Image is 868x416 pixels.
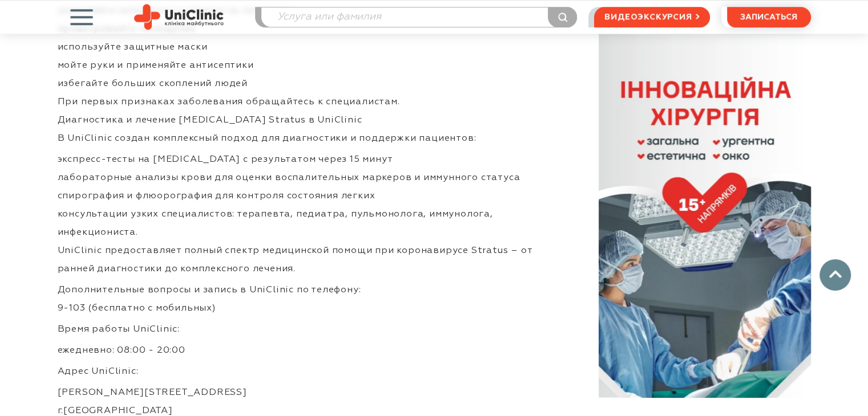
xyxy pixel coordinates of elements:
p: укрепляйте иммунитет и следите за питанием проветривайте помещение используйте защитные маски мой... [58,2,554,148]
input: Услуга или фамилия [261,7,577,27]
span: видеоэкскурсия [604,7,692,27]
p: Время работы UniClinic: [58,320,554,338]
p: ежедневно: 08:00 - 20:00 [58,341,554,360]
button: записаться [727,7,811,27]
p: Дополнительные вопросы и запись в UniClinic по телефону: 9-103 (бесплатно с мобильных) [58,281,554,317]
img: Site [134,4,224,30]
a: видеоэкскурсия [594,7,709,27]
p: Адрес UniClinic: [58,362,554,381]
p: экспресс-тесты на [MEDICAL_DATA] с результатом через 15 минут лабораторные анализы крови для оцен... [58,150,554,278]
span: записаться [740,13,797,21]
